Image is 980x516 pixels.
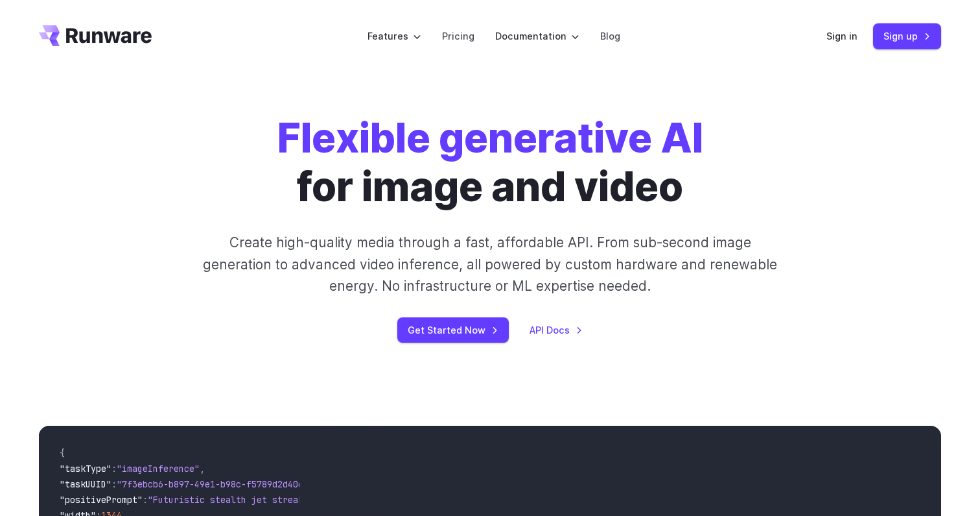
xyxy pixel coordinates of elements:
[873,23,941,49] a: Sign up
[397,317,509,343] a: Get Started Now
[148,494,620,506] span: "Futuristic stealth jet streaking through a neon-lit cityscape with glowing purple exhaust"
[277,114,703,211] h1: for image and video
[60,478,111,490] span: "taskUUID"
[530,323,583,338] a: API Docs
[600,29,620,43] a: Blog
[111,463,117,474] span: :
[60,447,65,459] span: {
[117,478,314,490] span: "7f3ebcb6-b897-49e1-b98c-f5789d2d40d7"
[277,114,703,162] strong: Flexible generative AI
[200,463,205,474] span: ,
[60,494,143,506] span: "positivePrompt"
[39,25,152,46] a: Go to /
[111,478,117,490] span: :
[826,29,857,43] a: Sign in
[60,463,111,474] span: "taskType"
[367,29,421,43] label: Features
[202,232,779,297] p: Create high-quality media through a fast, affordable API. From sub-second image generation to adv...
[442,29,474,43] a: Pricing
[495,29,579,43] label: Documentation
[143,494,148,506] span: :
[117,463,200,474] span: "imageInference"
